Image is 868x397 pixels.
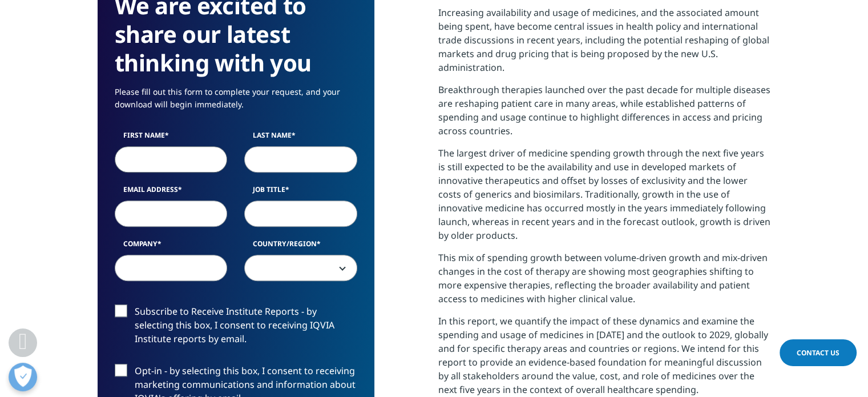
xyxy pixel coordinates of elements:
span: Contact Us [797,348,839,358]
p: Please fill out this form to complete your request, and your download will begin immediately. [115,86,357,119]
p: The largest driver of medicine spending growth through the next five years is still expected to b... [438,146,771,251]
label: Subscribe to Receive Institute Reports - by selecting this box, I consent to receiving IQVIA Inst... [115,304,357,352]
p: Increasing availability and usage of medicines, and the associated amount being spent, have becom... [438,6,771,83]
label: Last Name [244,130,357,146]
label: Job Title [244,185,357,200]
button: Open Preferences [9,363,37,391]
p: Breakthrough therapies launched over the past decade for multiple diseases are reshaping patient ... [438,83,771,146]
label: Company [115,239,228,255]
p: This mix of spending growth between volume-driven growth and mix-driven changes in the cost of th... [438,251,771,314]
label: Email Address [115,185,228,200]
label: Country/Region [244,239,357,255]
label: First Name [115,130,228,146]
a: Contact Us [780,339,857,366]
